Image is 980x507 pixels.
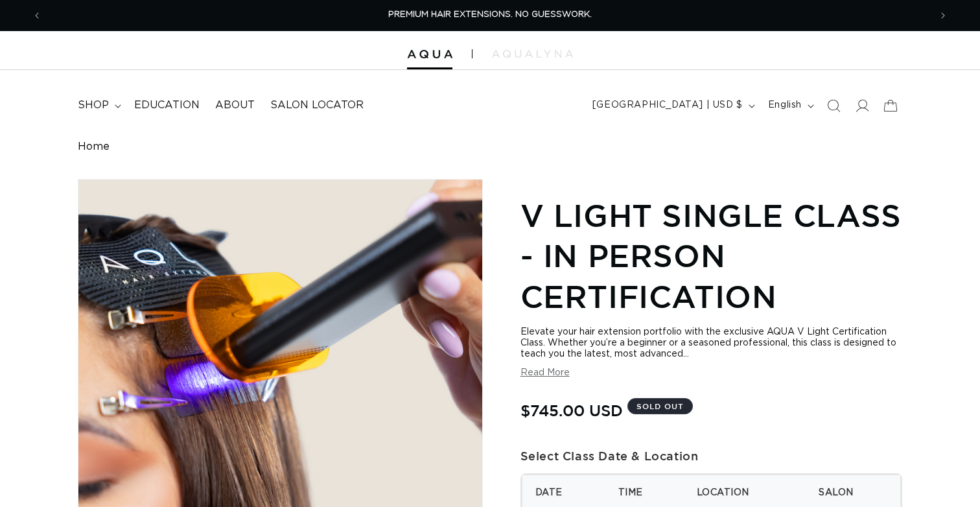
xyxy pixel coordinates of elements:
span: Salon Locator [270,99,364,112]
span: $745.00 USD [520,398,623,423]
span: Education [134,99,200,112]
nav: breadcrumbs [78,141,902,153]
span: shop [78,99,109,112]
div: Elevate your hair extension portfolio with the exclusive AQUA V Light Certification Class. Whethe... [520,327,902,360]
button: English [760,93,819,118]
button: Next announcement [929,3,957,28]
img: aqualyna.com [492,50,573,58]
span: English [768,99,802,112]
span: Sold out [627,398,693,414]
a: Salon Locator [262,91,371,120]
span: About [215,99,255,112]
img: Aqua Hair Extensions [407,50,452,59]
h1: V Light Single Class - In Person Certification [520,195,902,316]
a: Home [78,141,110,153]
a: About [207,91,262,120]
summary: Search [819,91,848,120]
div: Select Class Date & Location [520,445,902,466]
a: Education [126,91,207,120]
span: [GEOGRAPHIC_DATA] | USD $ [592,99,743,112]
button: Read More [520,368,570,379]
summary: shop [70,91,126,120]
button: Previous announcement [23,3,51,28]
span: PREMIUM HAIR EXTENSIONS. NO GUESSWORK. [388,10,592,19]
button: [GEOGRAPHIC_DATA] | USD $ [585,93,760,118]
